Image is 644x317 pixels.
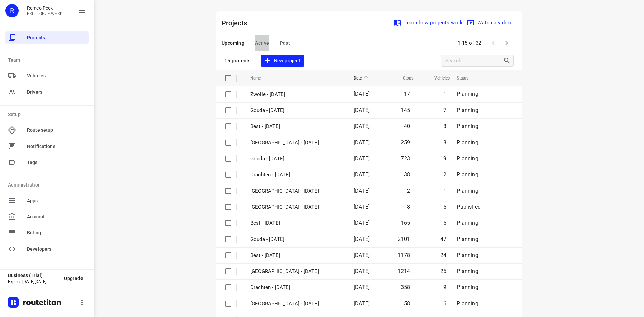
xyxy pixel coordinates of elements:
span: Planning [457,155,478,162]
span: 9 [443,284,446,290]
div: Vehicles [5,69,89,83]
span: Vehicles [27,72,86,80]
p: Gemeente Rotterdam - Thursday [250,203,343,211]
span: [DATE] [354,220,370,226]
span: 5 [443,204,446,210]
span: Planning [457,268,478,274]
span: [DATE] [354,91,370,97]
p: Zwolle - Thursday [250,139,343,147]
button: Upgrade [59,272,89,284]
span: Previous Page [487,36,500,50]
span: 2 [443,171,446,178]
span: 165 [401,220,410,226]
p: Expires [DATE][DATE] [8,279,59,284]
span: 38 [404,171,410,178]
span: Vehicles [426,74,450,82]
span: Planning [457,171,478,178]
p: Drachten - Thursday [250,171,343,179]
span: Developers [27,246,86,253]
span: 1178 [398,252,410,258]
div: Tags [5,156,89,169]
p: Gouda - Wednesday [250,235,343,243]
span: 8 [443,139,446,146]
span: 723 [401,155,410,162]
span: Planning [457,252,478,258]
span: Notifications [27,143,86,150]
span: Status [457,74,477,82]
p: Best - Wednesday [250,252,343,259]
p: Zwolle - Friday [250,91,343,98]
p: 15 projects [224,58,251,64]
div: Billing [5,226,89,240]
span: [DATE] [354,139,370,146]
span: [DATE] [354,300,370,307]
span: 5 [443,220,446,226]
span: 1214 [398,268,410,274]
span: Billing [27,229,86,236]
span: 19 [440,155,446,162]
span: Upgrade [64,276,83,281]
span: 2101 [398,236,410,242]
div: Notifications [5,140,89,153]
div: Search [503,57,513,65]
p: Antwerpen - Wednesday [250,300,343,308]
span: Next Page [500,36,514,50]
p: Best - Friday [250,123,343,130]
span: [DATE] [354,268,370,274]
div: Drivers [5,85,89,99]
span: [DATE] [354,236,370,242]
div: R [5,4,19,17]
p: Gouda - Friday [250,107,343,114]
span: Route setup [27,127,86,134]
p: Setup [8,111,89,118]
span: 24 [440,252,446,258]
span: 47 [440,236,446,242]
span: Tags [27,159,86,166]
p: Antwerpen - Thursday [250,187,343,195]
p: Drachten - Wednesday [250,284,343,292]
span: Published [457,204,481,210]
button: New project [261,55,304,67]
span: 3 [443,123,446,129]
span: Upcoming [222,39,244,47]
span: [DATE] [354,123,370,129]
span: Stops [394,74,414,82]
span: Planning [457,107,478,113]
span: 145 [401,107,410,113]
div: Route setup [5,123,89,137]
span: [DATE] [354,107,370,113]
span: Active [255,39,269,47]
span: Projects [27,34,86,41]
span: Planning [457,139,478,146]
span: Date [354,74,371,82]
span: 2 [407,188,410,194]
span: Planning [457,123,478,129]
div: Developers [5,242,89,256]
span: 1 [443,188,446,194]
span: Apps [27,197,86,204]
span: Planning [457,91,478,97]
span: 1-15 of 32 [455,36,484,50]
span: [DATE] [354,171,370,178]
span: Planning [457,300,478,307]
span: [DATE] [354,188,370,194]
span: 17 [404,91,410,97]
p: Best - Thursday [250,219,343,227]
span: [DATE] [354,155,370,162]
div: Projects [5,31,89,44]
span: 358 [401,284,410,290]
span: 25 [440,268,446,274]
span: [DATE] [354,284,370,290]
input: Search projects [445,56,503,66]
div: Account [5,210,89,223]
span: 1 [443,91,446,97]
p: Team [8,57,89,64]
span: 259 [401,139,410,146]
div: Apps [5,194,89,207]
span: 8 [407,204,410,210]
span: 6 [443,300,446,307]
p: Business (Trial) [8,273,59,278]
span: Drivers [27,89,86,96]
p: Remco Peek [27,5,63,11]
span: 58 [404,300,410,307]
